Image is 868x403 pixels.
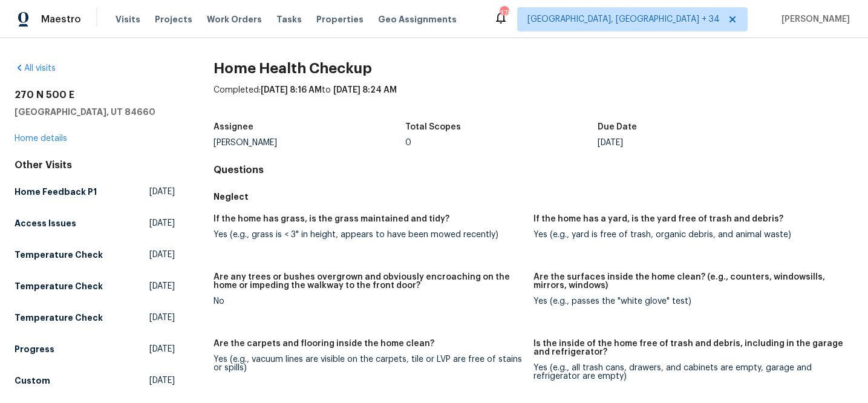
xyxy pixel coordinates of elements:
[214,123,253,131] h5: Assignee
[149,312,175,324] span: [DATE]
[15,212,175,234] a: Access Issues[DATE]
[15,181,175,203] a: Home Feedback P1[DATE]
[15,370,175,392] a: Custom[DATE]
[41,13,81,25] span: Maestro
[15,275,175,297] a: Temperature Check[DATE]
[214,215,449,223] h5: If the home has grass, is the grass maintained and tidy?
[15,186,97,198] h5: Home Feedback P1
[214,84,853,116] div: Completed: to
[15,64,56,73] a: All visits
[405,123,461,131] h5: Total Scopes
[500,7,508,19] div: 375
[214,164,853,176] h4: Questions
[378,13,457,25] span: Geo Assignments
[149,249,175,261] span: [DATE]
[534,231,844,239] div: Yes (e.g., yard is free of trash, organic debris, and animal waste)
[15,89,175,101] h2: 270 N 500 E
[15,280,103,292] h5: Temperature Check
[214,62,853,74] h2: Home Health Checkup
[149,375,175,387] span: [DATE]
[15,307,175,329] a: Temperature Check[DATE]
[15,375,50,387] h5: Custom
[777,13,850,25] span: [PERSON_NAME]
[15,249,103,261] h5: Temperature Check
[534,215,783,223] h5: If the home has a yard, is the yard free of trash and debris?
[214,231,524,239] div: Yes (e.g., grass is < 3" in height, appears to have been mowed recently)
[214,339,434,348] h5: Are the carpets and flooring inside the home clean?
[527,13,720,25] span: [GEOGRAPHIC_DATA], [GEOGRAPHIC_DATA] + 34
[149,343,175,355] span: [DATE]
[15,134,67,143] a: Home details
[155,13,192,25] span: Projects
[333,86,397,94] span: [DATE] 8:24 AM
[534,339,844,356] h5: Is the inside of the home free of trash and debris, including in the garage and refrigerator?
[276,15,302,24] span: Tasks
[207,13,262,25] span: Work Orders
[149,186,175,198] span: [DATE]
[15,338,175,360] a: Progress[DATE]
[149,217,175,229] span: [DATE]
[534,273,844,290] h5: Are the surfaces inside the home clean? (e.g., counters, windowsills, mirrors, windows)
[214,297,524,306] div: No
[598,123,637,131] h5: Due Date
[15,244,175,266] a: Temperature Check[DATE]
[534,364,844,381] div: Yes (e.g., all trash cans, drawers, and cabinets are empty, garage and refrigerator are empty)
[316,13,364,25] span: Properties
[149,280,175,292] span: [DATE]
[15,106,175,118] h5: [GEOGRAPHIC_DATA], UT 84660
[405,139,598,147] div: 0
[214,355,524,372] div: Yes (e.g., vacuum lines are visible on the carpets, tile or LVP are free of stains or spills)
[534,297,844,306] div: Yes (e.g., passes the "white glove" test)
[15,343,54,355] h5: Progress
[214,191,853,203] h5: Neglect
[598,139,790,147] div: [DATE]
[261,86,322,94] span: [DATE] 8:16 AM
[214,273,524,290] h5: Are any trees or bushes overgrown and obviously encroaching on the home or impeding the walkway t...
[15,312,103,324] h5: Temperature Check
[214,139,406,147] div: [PERSON_NAME]
[116,13,140,25] span: Visits
[15,217,76,229] h5: Access Issues
[15,159,175,171] div: Other Visits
